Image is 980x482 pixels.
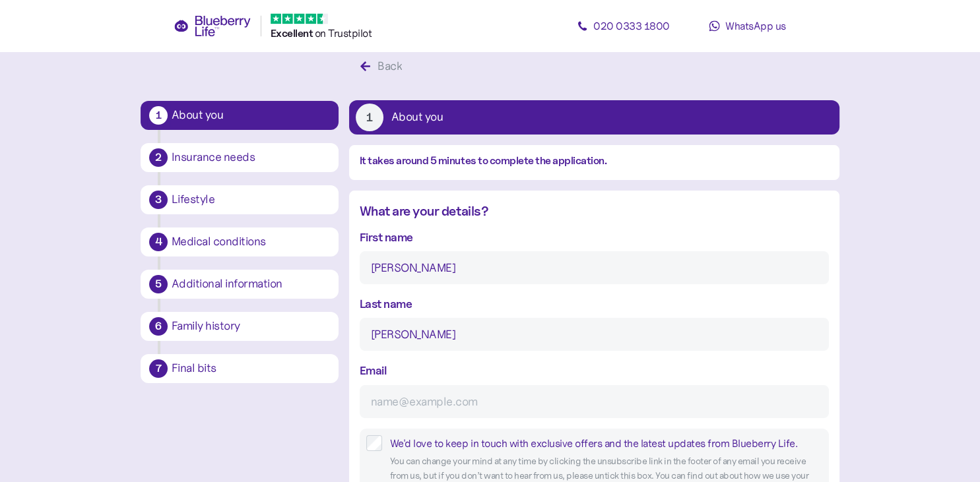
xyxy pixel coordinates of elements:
label: Email [360,361,387,379]
div: 5 [149,275,168,293]
div: About you [391,111,443,123]
div: It takes around 5 minutes to complete the application. [360,153,829,169]
span: 020 0333 1800 [593,19,670,32]
div: 1 [356,104,383,131]
div: 7 [149,359,168,378]
label: Last name [360,295,412,313]
span: Excellent ️ [271,27,315,40]
div: What are your details? [360,201,829,222]
button: 1About you [141,101,339,130]
button: 1About you [349,100,839,135]
button: Back [349,53,417,80]
input: name@example.com [360,385,829,418]
span: WhatsApp us [725,19,786,32]
label: First name [360,228,413,246]
div: About you [172,109,330,121]
div: Final bits [172,363,330,375]
button: 5Additional information [141,270,339,299]
div: 3 [149,191,168,209]
button: 2Insurance needs [141,143,339,172]
div: 6 [149,317,168,336]
a: WhatsApp us [688,13,807,39]
div: Lifestyle [172,194,330,206]
div: 1 [149,106,168,125]
div: We'd love to keep in touch with exclusive offers and the latest updates from Blueberry Life. [390,435,822,452]
a: 020 0333 1800 [564,13,683,39]
button: 3Lifestyle [141,185,339,214]
button: 4Medical conditions [141,227,339,256]
div: Medical conditions [172,236,330,248]
div: 2 [149,148,168,167]
div: Insurance needs [172,152,330,164]
button: 6Family history [141,312,339,341]
div: Back [377,57,402,75]
span: on Trustpilot [315,26,372,40]
div: Additional information [172,278,330,290]
div: Family history [172,320,330,332]
button: 7Final bits [141,354,339,383]
div: 4 [149,233,168,251]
